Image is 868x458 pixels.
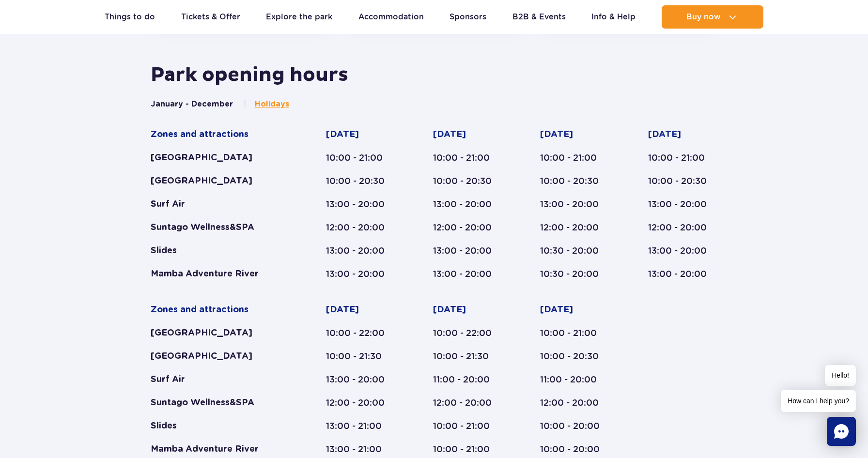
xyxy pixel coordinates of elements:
[105,5,155,29] a: Things to do
[648,175,718,187] div: 10:00 - 20:30
[326,152,396,164] div: 10:00 - 21:00
[151,443,289,455] div: Mamba Adventure River
[326,245,396,257] div: 13:00 - 20:00
[151,129,289,140] div: Zones and attractions
[433,222,503,233] div: 12:00 - 20:00
[244,99,289,109] button: Holidays
[326,420,396,432] div: 13:00 - 21:00
[540,374,611,385] div: 11:00 - 20:00
[433,245,503,257] div: 13:00 - 20:00
[433,327,503,339] div: 10:00 - 22:00
[151,397,289,409] div: Suntago Wellness&SPA
[326,374,396,385] div: 13:00 - 20:00
[449,5,486,29] a: Sponsors
[540,327,611,339] div: 10:00 - 21:00
[151,198,289,210] div: Surf Air
[358,5,424,29] a: Accommodation
[540,222,611,233] div: 12:00 - 20:00
[662,5,763,29] button: Buy now
[151,63,718,87] h2: Park opening hours
[540,152,611,164] div: 10:00 - 21:00
[540,198,611,210] div: 13:00 - 20:00
[151,420,289,432] div: Slides
[540,351,611,362] div: 10:00 - 20:30
[540,175,611,187] div: 10:00 - 20:30
[326,397,396,409] div: 12:00 - 20:00
[540,304,611,316] div: [DATE]
[151,268,289,280] div: Mamba Adventure River
[433,397,503,409] div: 12:00 - 20:00
[433,129,503,140] div: [DATE]
[151,245,289,257] div: Slides
[648,129,718,140] div: [DATE]
[326,268,396,280] div: 13:00 - 20:00
[151,175,289,187] div: [GEOGRAPHIC_DATA]
[781,390,856,412] span: How can I help you?
[648,152,718,164] div: 10:00 - 21:00
[540,129,611,140] div: [DATE]
[591,5,635,29] a: Info & Help
[433,420,503,432] div: 10:00 - 21:00
[540,420,611,432] div: 10:00 - 20:00
[151,152,289,164] div: [GEOGRAPHIC_DATA]
[648,222,718,233] div: 12:00 - 20:00
[648,198,718,210] div: 13:00 - 20:00
[255,99,289,109] span: Holidays
[540,268,611,280] div: 10:30 - 20:00
[686,13,721,21] span: Buy now
[433,443,503,455] div: 10:00 - 21:00
[326,175,396,187] div: 10:00 - 20:30
[433,152,503,164] div: 10:00 - 21:00
[151,374,289,385] div: Surf Air
[433,268,503,280] div: 13:00 - 20:00
[326,222,396,233] div: 12:00 - 20:00
[540,245,611,257] div: 10:30 - 20:00
[326,198,396,210] div: 13:00 - 20:00
[648,268,718,280] div: 13:00 - 20:00
[326,443,396,455] div: 13:00 - 21:00
[540,443,611,455] div: 10:00 - 20:00
[326,351,396,362] div: 10:00 - 21:30
[151,351,289,362] div: [GEOGRAPHIC_DATA]
[433,175,503,187] div: 10:00 - 20:30
[326,129,396,140] div: [DATE]
[433,351,503,362] div: 10:00 - 21:30
[433,374,503,385] div: 11:00 - 20:00
[648,245,718,257] div: 13:00 - 20:00
[512,5,566,29] a: B2B & Events
[540,397,611,409] div: 12:00 - 20:00
[266,5,332,29] a: Explore the park
[326,327,396,339] div: 10:00 - 22:00
[433,304,503,316] div: [DATE]
[827,417,856,446] div: Chat
[151,99,233,109] button: January - December
[151,222,289,233] div: Suntago Wellness&SPA
[151,327,289,339] div: [GEOGRAPHIC_DATA]
[181,5,240,29] a: Tickets & Offer
[825,365,856,386] span: Hello!
[151,304,289,316] div: Zones and attractions
[433,198,503,210] div: 13:00 - 20:00
[326,304,396,316] div: [DATE]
